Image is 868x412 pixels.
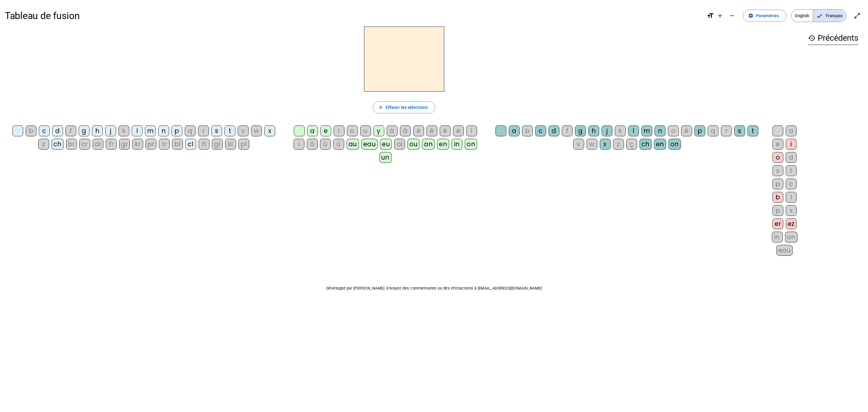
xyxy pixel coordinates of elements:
[772,232,783,242] div: in
[668,125,679,136] div: o
[118,125,129,136] div: k
[747,125,758,136] div: t
[394,139,405,150] div: oi
[575,125,586,136] div: g
[808,34,815,42] mat-icon: history
[422,139,435,150] div: an
[509,125,520,136] div: a
[626,139,637,150] div: ç
[743,10,786,22] button: Paramètres
[105,125,116,136] div: j
[776,245,793,256] div: eau
[225,139,236,150] div: kl
[92,125,103,136] div: h
[854,12,861,19] mat-icon: open_in_full
[681,125,692,136] div: é
[172,139,183,150] div: bl
[238,125,249,136] div: v
[726,10,738,22] button: Diminuer la taille de la police
[386,104,428,111] span: Effacer les sélections
[786,125,797,136] div: a
[641,125,652,136] div: m
[379,152,392,163] div: un
[772,205,783,216] div: p
[786,139,797,150] div: i
[808,31,858,45] h3: Précédents
[79,139,90,150] div: cr
[786,218,797,229] div: ez
[26,125,36,136] div: b
[347,125,358,136] div: o
[146,139,156,150] div: pr
[159,139,170,150] div: tr
[158,125,169,136] div: n
[437,139,449,150] div: en
[373,101,435,113] button: Effacer les sélections
[426,125,437,136] div: é
[655,125,665,136] div: n
[707,12,714,19] mat-icon: format_size
[602,125,612,136] div: j
[465,139,477,150] div: on
[728,12,736,19] mat-icon: remove
[5,6,702,25] h1: Tableau de fusion
[38,139,49,150] div: z
[640,139,652,150] div: ch
[264,125,275,136] div: x
[600,139,611,150] div: x
[453,125,464,136] div: ë
[549,125,559,136] div: d
[171,125,182,136] div: p
[361,139,378,150] div: eau
[198,125,209,136] div: r
[333,139,344,150] div: ü
[466,125,477,136] div: î
[294,139,304,150] div: ï
[772,218,783,229] div: er
[772,165,783,176] div: s
[786,152,797,163] div: d
[573,139,584,150] div: v
[65,125,76,136] div: f
[251,125,262,136] div: w
[93,139,103,150] div: dr
[407,139,420,150] div: ou
[132,125,143,136] div: l
[185,139,196,150] div: cl
[668,139,681,150] div: on
[772,139,783,150] div: e
[378,105,383,110] mat-icon: close
[185,125,196,136] div: q
[786,205,797,216] div: x
[320,125,331,136] div: e
[400,125,411,136] div: â
[522,125,533,136] div: b
[211,125,222,136] div: s
[212,139,223,150] div: gl
[562,125,573,136] div: f
[225,125,235,136] div: t
[52,125,63,136] div: d
[628,125,639,136] div: l
[615,125,626,136] div: k
[451,139,462,150] div: in
[334,125,344,136] div: i
[786,192,797,203] div: l
[786,179,797,189] div: c
[716,12,724,19] mat-icon: add
[5,285,863,292] p: Développé par [PERSON_NAME]. Envoyez des commentaires ou des rétroactions à [EMAIL_ADDRESS][DOMAI...
[694,125,705,136] div: p
[756,12,779,19] span: Paramètres
[535,125,546,136] div: c
[307,125,318,136] div: a
[199,139,209,150] div: fl
[39,125,50,136] div: c
[106,139,117,150] div: fr
[791,9,846,22] mat-button-toggle-group: Language selection
[238,139,249,150] div: pl
[654,139,666,150] div: en
[851,10,863,22] button: Entrer en plein écran
[373,125,384,136] div: y
[748,13,753,18] mat-icon: settings
[307,139,318,150] div: ô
